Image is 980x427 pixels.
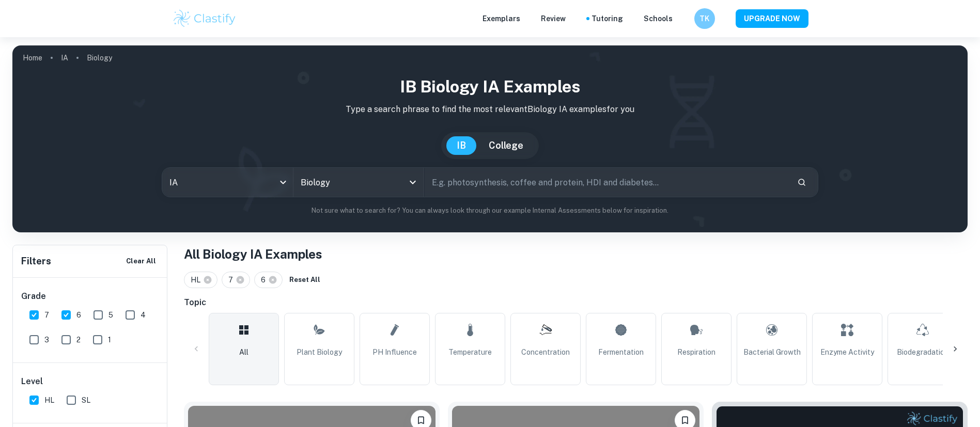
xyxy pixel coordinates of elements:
span: Temperature [448,346,492,358]
span: 5 [108,309,113,321]
button: Clear All [123,254,159,269]
button: Help and Feedback [681,16,686,21]
span: Concentration [521,346,570,358]
a: Home [23,51,42,65]
span: Respiration [677,346,715,358]
a: Schools [644,13,673,24]
span: HL [44,394,54,406]
span: Plant Biology [297,346,342,358]
div: 6 [254,272,283,288]
span: 7 [228,274,238,286]
span: 1 [108,334,111,345]
h6: Filters [21,254,51,268]
button: Open [406,175,420,189]
button: UPGRADE NOW [736,9,808,28]
span: All [239,346,248,358]
input: E.g. photosynthesis, coffee and protein, HDI and diabetes... [425,168,789,197]
button: Search [793,173,811,191]
h6: TK [698,13,710,24]
p: Type a search phrase to find the most relevant Biology IA examples for you [21,103,959,116]
h6: Level [21,375,160,388]
span: Fermentation [598,346,644,358]
button: TK [694,8,715,29]
span: SL [82,394,90,406]
h1: IB Biology IA examples [21,74,959,99]
div: 7 [222,272,250,288]
p: Not sure what to search for? You can always look through our example Internal Assessments below f... [21,205,959,216]
span: Bacterial Growth [743,346,801,358]
h6: Grade [21,290,160,303]
span: 4 [141,309,146,321]
span: 6 [76,309,81,321]
img: Clastify logo [172,8,238,29]
p: Biology [87,52,112,64]
span: Enzyme Activity [820,346,874,358]
p: Review [541,13,566,24]
span: Biodegradation [897,346,948,358]
a: IA [61,51,68,65]
h1: All Biology IA Examples [184,245,968,263]
span: 2 [76,334,81,345]
span: 6 [261,274,270,286]
span: HL [191,274,205,286]
div: IA [162,168,293,197]
button: IB [446,136,476,155]
h6: Topic [184,296,968,309]
span: 3 [44,334,49,345]
span: 7 [44,309,49,321]
div: HL [184,272,217,288]
p: Exemplars [483,13,520,24]
a: Tutoring [592,13,623,24]
button: Reset All [287,272,323,288]
span: pH Influence [372,346,417,358]
img: profile cover [12,45,968,232]
button: College [478,136,534,155]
